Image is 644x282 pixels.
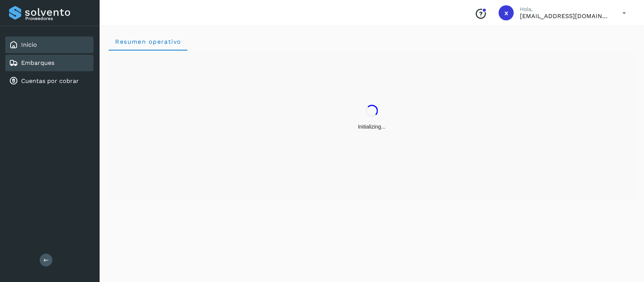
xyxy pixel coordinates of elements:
p: xmgm@transportesser.com.mx [520,12,610,20]
a: Inicio [21,41,37,48]
div: Inicio [5,37,94,53]
div: Cuentas por cobrar [5,73,94,89]
a: Embarques [21,59,54,66]
div: Embarques [5,55,94,71]
p: Proveedores [25,16,91,21]
a: Cuentas por cobrar [21,77,79,84]
span: Resumen operativo [115,38,181,45]
p: Hola, [520,6,610,12]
